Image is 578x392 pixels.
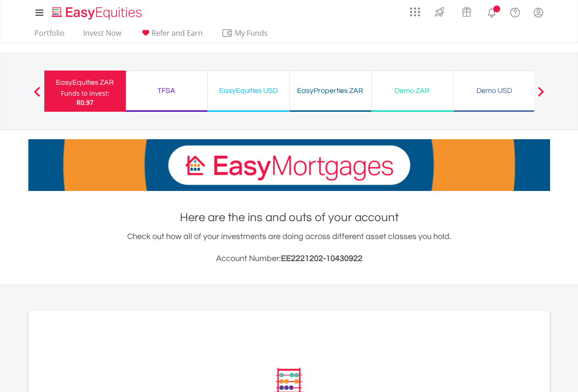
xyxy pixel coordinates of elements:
[31,28,68,43] a: Portfolio
[480,2,503,21] a: Notifications
[151,28,203,38] span: Refer and Earn
[213,84,284,97] div: EasyEquities USD
[459,5,474,19] img: vouchers-v2.svg
[28,139,550,191] img: EasyMortage Promotion Banner
[28,252,550,265] h3: Account Number:
[453,2,480,19] a: Vouchers
[50,5,146,21] img: EasyEquities_Logo.png
[459,84,529,97] div: Demo USD
[80,28,125,43] a: Invest Now
[503,2,527,21] a: FAQ's and Support
[28,230,550,265] div: Check out how all of your investments are doing across different asset classes you hold.
[527,2,550,22] a: My Profile
[404,2,426,17] a: AppsGrid
[377,84,448,97] div: Demo ZAR
[28,209,550,226] h1: Here are the ins and outs of your account
[28,91,46,100] button: Previous
[61,89,109,98] div: Funds to invest:
[136,28,206,43] a: Refer and Earn
[221,27,281,39] span: My Funds
[76,98,93,107] span: R0.97
[410,7,420,17] img: grid-menu-icon.svg
[131,84,202,97] div: TFSA
[432,5,447,19] img: thrive-v2.svg
[48,2,146,21] a: Home page
[50,76,120,89] div: EasyEquities ZAR
[532,91,550,100] button: Next
[281,254,362,263] span: EE2221202-10430922
[295,84,366,97] div: EasyProperties ZAR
